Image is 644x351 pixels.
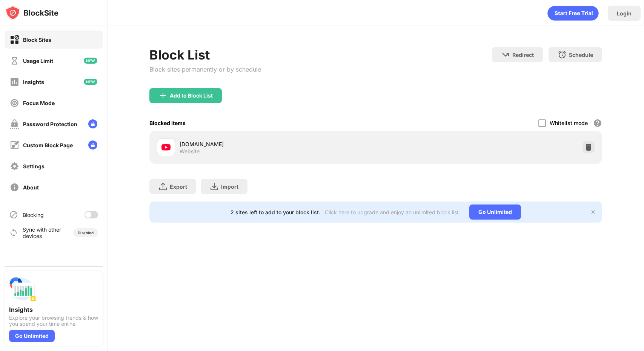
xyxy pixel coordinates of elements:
[10,119,19,129] img: password-protection-off.svg
[23,79,44,85] div: Insights
[9,228,18,237] img: sync-icon.svg
[590,209,596,215] img: x-button.svg
[10,162,19,171] img: settings-off.svg
[180,148,200,155] div: Website
[88,119,97,128] img: lock-menu.svg
[170,93,213,99] div: Add to Block List
[9,306,98,313] div: Insights
[84,58,97,64] img: new-icon.svg
[88,140,97,150] img: lock-menu.svg
[78,230,94,235] div: Disabled
[617,10,632,17] div: Login
[231,209,320,215] div: 2 sites left to add to your block list.
[23,184,39,191] div: About
[221,183,238,190] div: Import
[23,163,45,169] div: Settings
[10,35,19,44] img: block-on.svg
[469,204,521,220] div: Go Unlimited
[547,6,599,21] div: animation
[9,315,98,327] div: Explore your browsing trends & how you spend your time online
[10,98,19,108] img: focus-off.svg
[550,120,588,126] div: Whitelist mode
[23,226,61,239] div: Sync with other devices
[149,66,261,73] div: Block sites permanently or by schedule
[23,212,44,218] div: Blocking
[512,52,534,58] div: Redirect
[84,79,97,85] img: new-icon.svg
[149,120,186,126] div: Blocked Items
[9,276,36,303] img: push-insights.svg
[5,5,58,20] img: logo-blocksite.svg
[23,142,73,148] div: Custom Block Page
[23,37,51,43] div: Block Sites
[10,183,19,192] img: about-off.svg
[10,77,19,87] img: insights-off.svg
[149,47,261,63] div: Block List
[23,100,55,106] div: Focus Mode
[170,183,187,190] div: Export
[9,210,18,219] img: blocking-icon.svg
[10,56,19,66] img: time-usage-off.svg
[569,52,593,58] div: Schedule
[180,140,376,148] div: [DOMAIN_NAME]
[10,140,19,150] img: customize-block-page-off.svg
[23,58,53,64] div: Usage Limit
[161,143,171,152] img: favicons
[9,330,55,342] div: Go Unlimited
[23,121,77,127] div: Password Protection
[325,209,460,215] div: Click here to upgrade and enjoy an unlimited block list.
